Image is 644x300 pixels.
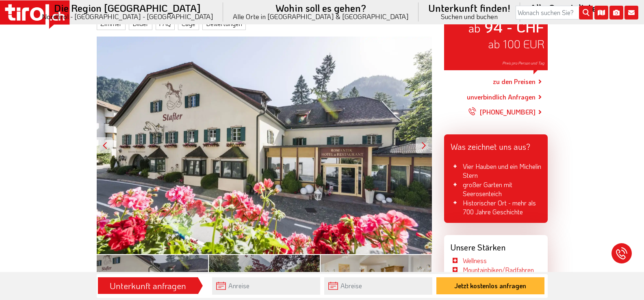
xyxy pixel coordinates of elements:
[468,20,481,35] small: ab
[451,180,541,199] li: großer Garten mit Seerosenteich
[100,279,195,293] div: Unterkunft anfragen
[444,134,548,155] div: Was zeichnet uns aus?
[436,277,544,294] button: Jetzt kostenlos anfragen
[493,72,536,92] a: zu den Preisen
[451,199,541,217] li: Historischer Ort - mehr als 700 Jahre Geschichte
[463,265,534,274] a: Mountainbiken/Radfahren
[42,13,213,20] small: Nordtirol - [GEOGRAPHIC_DATA] - [GEOGRAPHIC_DATA]
[444,235,548,256] div: Unsere Stärken
[609,6,623,19] i: Fotogalerie
[212,277,320,295] input: Anreise
[428,13,510,20] small: Suchen und buchen
[233,13,409,20] small: Alle Orte in [GEOGRAPHIC_DATA] & [GEOGRAPHIC_DATA]
[463,256,487,265] a: Wellness
[468,102,536,122] a: [PHONE_NUMBER]
[451,162,541,180] li: Vier Hauben und ein Michelin Stern
[624,6,638,19] i: Kontakt
[594,6,608,19] i: Karte öffnen
[324,277,432,295] input: Abreise
[467,92,536,102] a: unverbindlich Anfragen
[516,6,593,19] input: Wonach suchen Sie?
[488,37,544,51] span: ab 100 EUR
[502,60,544,66] span: Preis pro Person und Tag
